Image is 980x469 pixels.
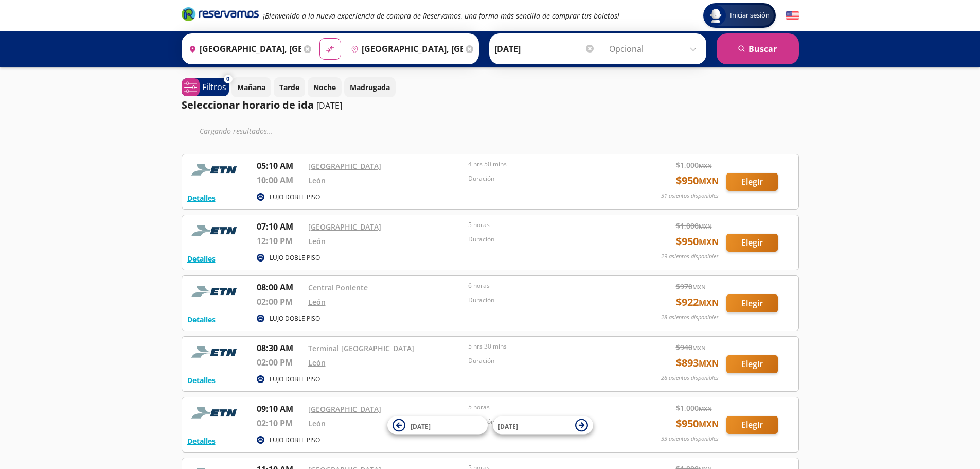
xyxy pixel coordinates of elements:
[661,252,719,261] p: 29 asientos disponibles
[270,193,320,202] p: LUJO DOBLE PISO
[263,11,619,21] em: ¡Bienvenido a la nueva experiencia de compra de Reservamos, una forma más sencilla de comprar tus...
[182,97,314,113] p: Seleccionar horario de ida
[257,235,303,247] p: 12:10 PM
[257,417,303,429] p: 02:10 PM
[468,403,623,412] p: 5 horas
[226,75,229,83] span: 0
[692,283,706,291] small: MXN
[308,161,381,171] a: [GEOGRAPHIC_DATA]
[676,281,706,292] span: $ 970
[308,176,326,185] a: León
[308,343,414,353] a: Terminal [GEOGRAPHIC_DATA]
[313,82,336,93] p: Noche
[182,6,259,22] i: Brand Logo
[676,342,706,353] span: $ 940
[257,281,303,293] p: 08:00 AM
[274,77,305,97] button: Tarde
[279,82,299,93] p: Tarde
[726,416,778,434] button: Elegir
[257,160,303,172] p: 05:10 AM
[493,416,593,435] button: [DATE]
[308,419,326,428] a: León
[676,416,719,431] span: $ 950
[187,436,216,446] button: Detalles
[498,422,518,430] span: [DATE]
[185,36,301,62] input: Buscar Origen
[308,283,368,292] a: Central Poniente
[270,253,320,263] p: LUJO DOBLE PISO
[676,160,712,170] span: $ 1,000
[257,342,303,354] p: 08:30 AM
[468,342,623,351] p: 5 hrs 30 mins
[676,355,719,371] span: $ 893
[468,281,623,290] p: 6 horas
[187,160,244,180] img: RESERVAMOS
[699,405,712,412] small: MXN
[308,404,381,414] a: [GEOGRAPHIC_DATA]
[676,294,719,310] span: $ 922
[237,82,265,93] p: Mañana
[726,294,778,312] button: Elegir
[699,222,712,230] small: MXN
[344,77,396,97] button: Madrugada
[676,173,719,188] span: $ 950
[717,33,799,64] button: Buscar
[231,77,271,97] button: Mañana
[609,36,701,62] input: Opcional
[257,174,303,186] p: 10:00 AM
[661,313,719,322] p: 28 asientos disponibles
[200,126,273,136] em: Cargando resultados ...
[308,297,326,307] a: León
[699,176,719,187] small: MXN
[699,358,719,369] small: MXN
[257,220,303,233] p: 07:10 AM
[468,220,623,230] p: 5 horas
[468,296,623,305] p: Duración
[726,10,774,21] span: Iniciar sesión
[661,435,719,443] p: 33 asientos disponibles
[187,220,244,241] img: RESERVAMOS
[468,174,623,183] p: Duración
[699,297,719,308] small: MXN
[187,281,244,302] img: RESERVAMOS
[308,236,326,246] a: León
[187,193,216,203] button: Detalles
[676,220,712,231] span: $ 1,000
[187,314,216,325] button: Detalles
[661,192,719,200] p: 31 asientos disponibles
[270,436,320,445] p: LUJO DOBLE PISO
[347,36,463,62] input: Buscar Destino
[182,78,229,96] button: 0Filtros
[182,6,259,25] a: Brand Logo
[692,344,706,352] small: MXN
[494,36,595,62] input: Elegir Fecha
[411,422,431,430] span: [DATE]
[699,419,719,430] small: MXN
[726,173,778,191] button: Elegir
[726,234,778,252] button: Elegir
[699,236,719,248] small: MXN
[308,222,381,232] a: [GEOGRAPHIC_DATA]
[387,416,488,435] button: [DATE]
[187,375,216,386] button: Detalles
[316,99,342,112] p: [DATE]
[202,81,226,93] p: Filtros
[468,235,623,244] p: Duración
[676,234,719,249] span: $ 950
[308,358,326,368] a: León
[350,82,390,93] p: Madrugada
[786,9,799,22] button: English
[187,253,216,264] button: Detalles
[468,356,623,366] p: Duración
[676,403,712,413] span: $ 1,000
[270,375,320,384] p: LUJO DOBLE PISO
[661,374,719,383] p: 28 asientos disponibles
[187,342,244,362] img: RESERVAMOS
[308,77,342,97] button: Noche
[187,403,244,423] img: RESERVAMOS
[257,403,303,415] p: 09:10 AM
[257,356,303,369] p: 02:00 PM
[270,314,320,323] p: LUJO DOBLE PISO
[468,160,623,169] p: 4 hrs 50 mins
[699,162,712,169] small: MXN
